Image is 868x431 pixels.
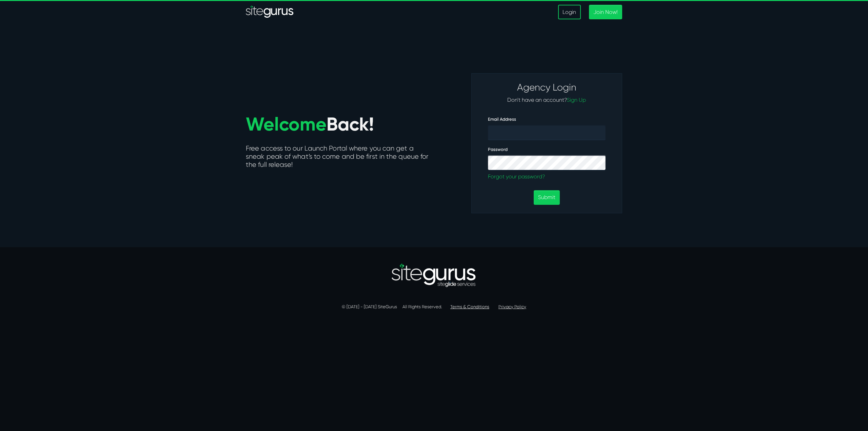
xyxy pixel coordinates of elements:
h1: Back! [246,114,422,134]
a: Join Now! [589,5,622,19]
a: SiteGurus [246,5,294,19]
label: Password [488,147,508,152]
a: Sign Up [567,97,586,103]
a: Forgot your password? [488,173,606,181]
button: Submit [534,190,560,205]
a: Privacy Policy [498,304,526,309]
a: Login [558,5,580,19]
img: Sitegurus Logo [246,5,294,19]
p: © [DATE] - [DATE] SiteGurus All Rights Reserved. [246,303,622,310]
p: Don't have an account? [488,96,606,104]
span: Welcome [246,113,327,135]
h3: Agency Login [488,82,606,93]
h5: Free access to our Launch Portal where you can get a sneak peak of what’s to come and be first in... [246,144,429,170]
label: Email Address [488,117,516,122]
a: Terms & Conditions [450,304,489,309]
